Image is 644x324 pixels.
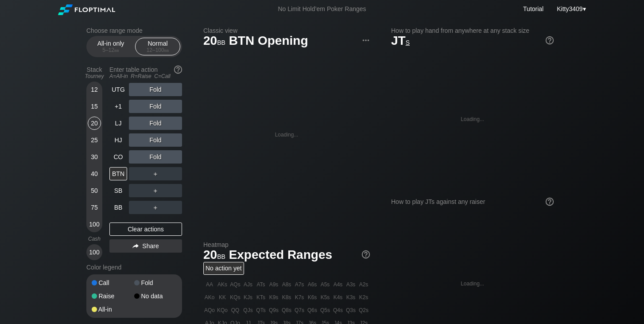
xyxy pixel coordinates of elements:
[83,62,106,83] div: Stack
[280,278,293,291] div: A8s
[228,34,310,49] span: BTN Opening
[255,304,267,316] div: QTs
[88,167,101,180] div: 40
[109,83,127,96] div: UTG
[391,198,554,205] div: How to play JTs against any raiser
[203,27,370,34] h2: Classic view
[319,278,331,291] div: A5s
[88,150,101,164] div: 30
[83,73,106,79] div: Tourney
[203,278,216,291] div: AA
[216,304,229,316] div: KQo
[319,304,331,316] div: Q5s
[361,250,371,259] img: help.32db89a4.svg
[280,291,293,304] div: K8s
[391,34,410,47] span: JT
[109,73,182,79] div: A=All-in R=Raise C=Call
[129,117,182,130] div: Fold
[345,278,357,291] div: A3s
[229,278,241,291] div: AQs
[173,65,183,74] img: help.32db89a4.svg
[86,27,182,34] h2: Choose range mode
[242,304,254,316] div: QJs
[203,304,216,316] div: AQo
[242,278,254,291] div: AJs
[134,293,177,299] div: No data
[275,132,299,138] div: Loading...
[229,291,241,304] div: KQs
[139,47,176,53] div: 12 – 100
[557,5,582,12] span: Kitty3409
[406,37,410,47] span: s
[203,262,244,275] div: No action yet
[88,201,101,214] div: 75
[357,278,370,291] div: A2s
[216,278,229,291] div: AKs
[255,291,267,304] div: KTs
[229,304,241,316] div: QQ
[264,5,379,15] div: No Limit Hold’em Poker Ranges
[129,133,182,147] div: Fold
[132,244,139,249] img: share.864f2f62.svg
[129,83,182,96] div: Fold
[268,278,280,291] div: A9s
[109,150,127,164] div: CO
[129,167,182,180] div: ＋
[92,280,134,286] div: Call
[255,278,267,291] div: ATs
[242,291,254,304] div: KJs
[109,239,182,253] div: Share
[306,278,318,291] div: A6s
[129,184,182,197] div: ＋
[58,4,115,15] img: Floptimal logo
[88,83,101,96] div: 12
[280,304,293,316] div: Q8s
[523,5,543,12] a: Tutorial
[203,241,370,248] h2: Heatmap
[88,117,101,130] div: 20
[361,35,371,45] img: ellipsis.fd386fe8.svg
[332,304,344,316] div: Q4s
[461,281,484,287] div: Loading...
[203,291,216,304] div: AKo
[129,150,182,164] div: Fold
[109,62,182,83] div: Enter table action
[319,291,331,304] div: K5s
[268,304,280,316] div: Q9s
[109,133,127,147] div: HJ
[202,34,227,49] span: 20
[217,37,225,47] span: bb
[217,251,225,261] span: bb
[357,304,370,316] div: Q2s
[109,100,127,113] div: +1
[268,291,280,304] div: K9s
[88,100,101,113] div: 15
[88,184,101,197] div: 50
[83,236,106,242] div: Cash
[391,27,554,34] h2: How to play hand from anywhere at any stack size
[92,293,134,299] div: Raise
[88,246,101,259] div: 100
[86,260,182,274] div: Color legend
[293,278,306,291] div: A7s
[345,291,357,304] div: K3s
[90,38,131,55] div: All-in only
[293,304,306,316] div: Q7s
[109,184,127,197] div: SB
[555,4,587,14] div: ▾
[129,100,182,113] div: Fold
[216,291,229,304] div: KK
[92,47,129,53] div: 5 – 12
[306,304,318,316] div: Q6s
[129,201,182,214] div: ＋
[345,304,357,316] div: Q3s
[137,38,178,55] div: Normal
[203,247,370,262] h1: Expected Ranges
[357,291,370,304] div: K2s
[134,280,177,286] div: Fold
[545,197,555,207] img: help.32db89a4.svg
[202,248,227,263] span: 20
[164,47,169,53] span: bb
[306,291,318,304] div: K6s
[109,201,127,214] div: BB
